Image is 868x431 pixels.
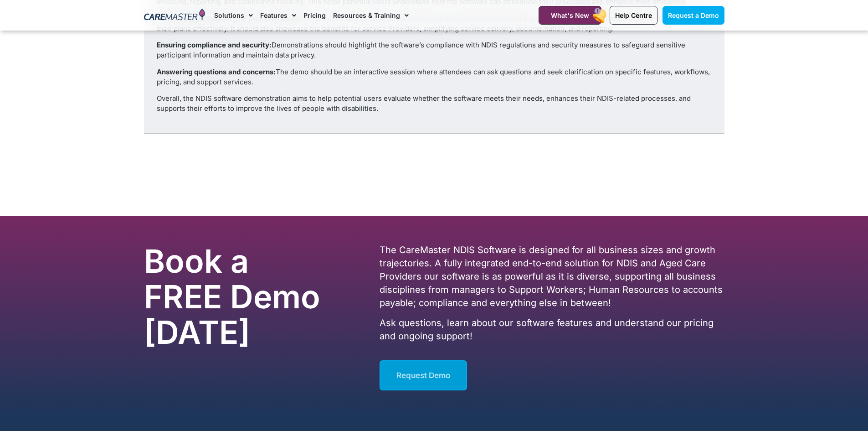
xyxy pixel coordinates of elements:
[551,11,589,19] span: What's New
[380,360,467,390] a: Request Demo
[157,41,685,59] span: Demonstrations should highlight the software’s compliance with NDIS regulations and security meas...
[157,14,709,33] span: The demonstration should demonstrate how the software addresses the needs of NDIS Participants, e...
[663,6,724,25] a: Request a Demo
[615,11,652,19] span: Help Centre
[144,9,205,22] img: CareMaster Logo
[157,68,276,76] b: Answering questions and concerns:
[396,371,450,380] span: Request Demo
[610,6,657,25] a: Help Centre
[380,244,724,310] p: The CareMaster NDIS Software is designed for all business sizes and growth trajectories. A fully ...
[668,11,719,19] span: Request a Demo
[157,94,691,113] span: Overall, the NDIS software demonstration aims to help potential users evaluate whether the softwa...
[144,244,333,350] h2: Book a FREE Demo [DATE]
[157,68,710,86] span: The demo should be an interactive session where attendees can ask questions and seek clarificatio...
[539,6,601,25] a: What's New
[157,41,272,49] b: Ensuring compliance and security:
[380,317,724,343] p: Ask questions, learn about our software features and understand our pricing and ongoing support!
